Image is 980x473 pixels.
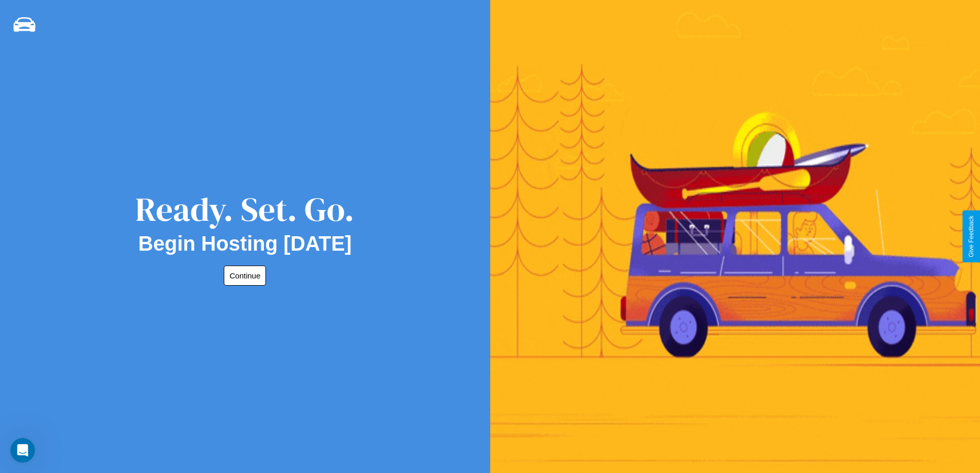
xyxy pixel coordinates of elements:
iframe: Intercom live chat [10,438,35,463]
div: Give Feedback [968,216,975,257]
button: Continue [224,266,266,286]
div: Ready. Set. Go. [135,186,354,232]
h2: Begin Hosting [DATE] [138,232,352,255]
